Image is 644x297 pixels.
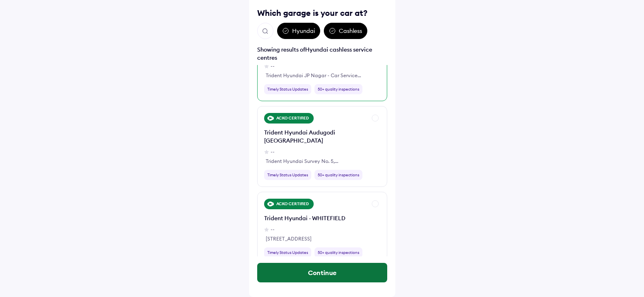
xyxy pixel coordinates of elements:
[257,7,387,19] div: Which garage is your car at?
[264,247,311,258] div: Timely Status Updates
[264,170,311,180] div: Timely Status Updates
[264,128,366,145] div: Trident Hyundai Audugodi [GEOGRAPHIC_DATA]
[314,84,362,94] div: 50+ quality inspections
[266,235,344,243] div: [STREET_ADDRESS]
[264,199,314,209] div: ACKO CERTIFIED
[314,170,362,180] div: 50+ quality inspections
[314,247,362,258] div: 50+ quality inspections
[266,72,365,79] div: Trident Hyundai JP Nagar - Car Service Centre, 10th KM, ([GEOGRAPHIC_DATA]
[264,84,311,94] div: Timely Status Updates
[264,150,269,154] img: star-grey.svg
[264,214,345,222] div: Trident Hyundai - WHITEFIELD
[271,63,275,70] div: --
[257,263,387,282] button: Continue
[271,148,275,156] div: --
[264,227,269,232] img: star-grey.svg
[267,115,274,121] img: acko
[267,201,274,207] img: acko
[257,46,387,62] div: Showing results of Hyundai cashless service centres
[266,158,365,165] div: Trident Hyundai Survey No. 5, [GEOGRAPHIC_DATA], [GEOGRAPHIC_DATA], [GEOGRAPHIC_DATA], [GEOGRAPHI...
[277,23,320,39] div: Hyundai
[257,23,273,39] button: Open search
[264,64,269,69] img: star-grey.svg
[264,113,314,124] div: ACKO CERTIFIED
[324,23,367,39] div: Cashless
[262,28,269,35] img: search.svg
[271,226,275,233] div: --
